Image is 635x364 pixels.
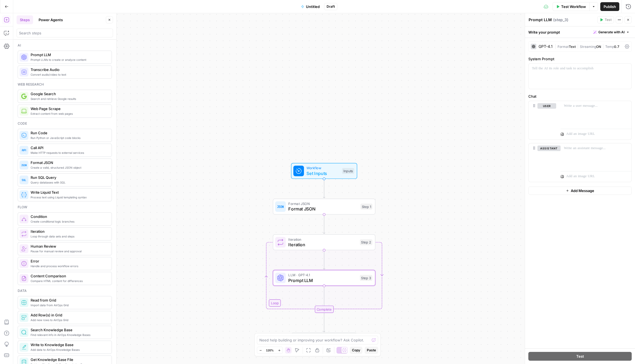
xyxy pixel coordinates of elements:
[600,2,619,11] button: Publish
[31,258,107,264] span: Error
[288,241,357,248] span: Iteration
[323,179,325,198] g: Edge from start to step_1
[18,205,112,210] div: Flow
[555,43,558,49] span: |
[31,342,107,347] span: Write to Knowledge Base
[367,348,376,353] span: Paste
[17,15,33,24] button: Steps
[288,272,357,278] span: LLM · GPT-4.1
[31,312,107,318] span: Add Row(s) in Grid
[31,243,107,249] span: Human Review
[31,175,107,180] span: Run SQL Query
[327,4,335,9] span: Draft
[571,188,594,193] span: Add Message
[360,239,373,245] div: Step 2
[31,72,107,77] span: Convert audio/video to text
[529,101,556,139] div: user
[31,165,107,170] span: Create a valid, structured JSON object
[576,43,580,49] span: |
[31,318,107,322] span: Add new rows to AirOps Grid
[273,333,375,349] div: EndOutput
[605,17,612,22] span: Test
[537,103,556,109] button: user
[31,130,107,136] span: Run Code
[360,204,372,210] div: Step 1
[306,170,339,177] span: Set Inputs
[31,264,107,268] span: Handle and process workflow errors
[360,275,373,281] div: Step 3
[273,199,375,215] div: Format JSONFormat JSONStep 1
[528,56,632,62] label: System Prompt
[288,277,357,284] span: Prompt LLM
[601,43,605,49] span: |
[35,15,66,24] button: Power Agents
[31,347,107,352] span: Add data to AirOps Knowledge Bases
[539,45,553,48] div: GPT-4.1
[31,249,107,253] span: Pause for manual review and approval
[31,52,107,58] span: Prompt LLM
[342,168,354,174] div: Inputs
[31,136,107,140] span: Run Python or JavaScript code blocks
[553,17,568,23] span: ( step_3 )
[31,67,107,72] span: Transcribe Audio
[306,165,339,171] span: Workflow
[31,333,107,337] span: Find relevant info in AirOps Knowledge Bases
[273,306,375,313] div: Complete
[537,146,561,151] button: assistant
[31,229,107,234] span: Iteration
[350,347,362,354] button: Copy
[31,195,107,199] span: Process text using Liquid templating syntax
[273,234,375,250] div: LoopIterationIterationStep 2
[273,163,375,179] div: WorkflowSet InputsInputs
[31,190,107,195] span: Write Liquid Text
[19,30,111,36] input: Search steps
[31,297,107,303] span: Read from Grid
[591,29,632,36] button: Generate with AI
[605,45,614,49] span: Temp
[18,43,112,48] div: Ai
[288,201,358,206] span: Format JSON
[596,45,601,49] span: ON
[365,347,378,354] button: Paste
[352,348,360,353] span: Copy
[576,354,584,359] span: Test
[315,306,333,313] div: Complete
[298,2,323,11] button: Untitled
[31,106,107,111] span: Web Page Scrape
[569,45,576,49] span: Text
[597,16,614,23] button: Test
[31,279,107,283] span: Compare HTML content for differences
[21,276,27,281] img: vrinnnclop0vshvmafd7ip1g7ohf
[18,288,112,293] div: Data
[553,2,589,11] button: Test Workflow
[323,313,325,332] g: Edge from step_2-iteration-end to end
[273,270,375,286] div: LLM · GPT-4.1Prompt LLMStep 3
[31,234,107,239] span: Loop through data sets and steps
[18,121,112,126] div: Code
[31,97,107,101] span: Search and retrieve Google results
[528,94,632,99] label: Chat
[528,187,632,195] button: Add Message
[18,82,112,87] div: Web research
[561,4,586,9] span: Test Workflow
[323,214,325,234] g: Edge from step_1 to step_2
[614,45,619,49] span: 0.7
[31,145,107,150] span: Call API
[288,237,357,242] span: Iteration
[31,150,107,155] span: Make HTTP requests to external services
[558,45,569,49] span: Format
[306,4,320,9] span: Untitled
[323,250,325,269] g: Edge from step_2 to step_3
[31,91,107,97] span: Google Search
[31,58,107,62] span: Prompt LLMs to create or analyze content
[529,17,552,23] textarea: Prompt LLM
[31,303,107,307] span: Import data from AirOps Grid
[31,357,107,362] span: Get Knowledge Base File
[528,352,632,361] button: Test
[31,111,107,116] span: Extract content from web pages
[31,160,107,165] span: Format JSON
[31,180,107,185] span: Query databases with SQL
[288,206,358,212] span: Format JSON
[31,214,107,219] span: Condition
[598,30,625,35] span: Generate with AI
